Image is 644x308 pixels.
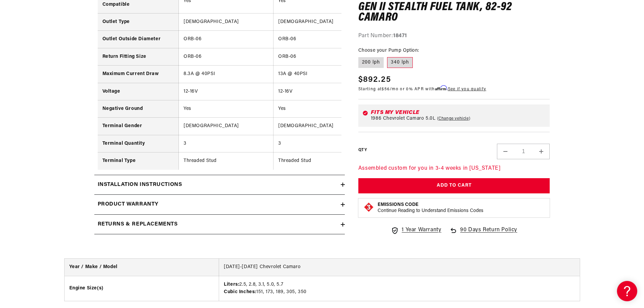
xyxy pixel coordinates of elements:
[179,83,273,100] td: 12-16V
[98,135,179,152] th: Terminal Quantity
[391,226,441,235] a: 1 Year Warranty
[273,100,368,118] td: Yes
[273,48,368,65] td: ORB-06
[98,66,179,83] th: Maximum Current Draw
[378,202,419,207] strong: Emissions Code
[363,202,374,213] img: Emissions code
[378,202,483,214] button: Emissions CodeContinue Reading to Understand Emissions Codes
[98,181,182,189] h2: Installation Instructions
[98,152,179,170] th: Terminal Type
[358,32,550,41] div: Part Number:
[98,31,179,48] th: Outlet Outside Diameter
[358,178,550,193] button: Add to Cart
[94,195,345,214] summary: Product warranty
[437,116,471,121] a: Change vehicle
[219,276,580,301] td: 2.5, 2.8, 3.1, 5.0, 5.7 151, 173, 189, 305, 350
[378,208,483,214] p: Continue Reading to Understand Emissions Codes
[358,86,486,92] p: Starting at /mo or 0% APR with .
[358,47,420,54] legend: Choose your Pump Option:
[273,14,368,31] td: [DEMOGRAPHIC_DATA]
[358,147,367,153] label: QTY
[358,2,550,23] h1: Gen II Stealth Fuel Tank, 82-92 Camaro
[179,118,273,135] td: [DEMOGRAPHIC_DATA]
[402,226,441,235] span: 1 Year Warranty
[98,200,159,209] h2: Product warranty
[179,135,273,152] td: 3
[371,116,436,121] span: 1986 Chevrolet Camaro 5.0L
[358,74,391,86] span: $892.25
[224,282,239,287] strong: Liters:
[273,83,368,100] td: 12-16V
[273,135,368,152] td: 3
[219,259,580,276] td: [DATE]-[DATE] Chevrolet Camaro
[179,66,273,83] td: 8.3A @ 40PSI
[387,57,413,68] label: 340 lph
[448,87,486,91] a: See if you qualify - Learn more about Affirm Financing (opens in modal)
[382,87,390,91] span: $56
[273,66,368,83] td: 13A @ 40PSI
[435,86,447,91] span: Affirm
[65,276,219,301] th: Engine Size(s)
[460,226,517,241] span: 90 Days Return Policy
[98,14,179,31] th: Outlet Type
[179,14,273,31] td: [DEMOGRAPHIC_DATA]
[98,118,179,135] th: Terminal Gender
[179,100,273,118] td: Yes
[65,259,219,276] th: Year / Make / Model
[358,164,550,173] p: Assembled custom for you in 3-4 weeks in [US_STATE]
[449,226,517,241] a: 90 Days Return Policy
[98,48,179,65] th: Return Fitting Size
[94,175,345,195] summary: Installation Instructions
[358,57,384,68] label: 200 lph
[94,215,345,234] summary: Returns & replacements
[393,33,407,39] strong: 18471
[224,289,256,294] strong: Cubic Inches:
[98,220,178,229] h2: Returns & replacements
[179,31,273,48] td: ORB-06
[371,110,546,115] div: Fits my vehicle
[98,83,179,100] th: Voltage
[179,48,273,65] td: ORB-06
[273,31,368,48] td: ORB-06
[98,100,179,118] th: Negative Ground
[273,152,368,170] td: Threaded Stud
[179,152,273,170] td: Threaded Stud
[273,118,368,135] td: [DEMOGRAPHIC_DATA]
